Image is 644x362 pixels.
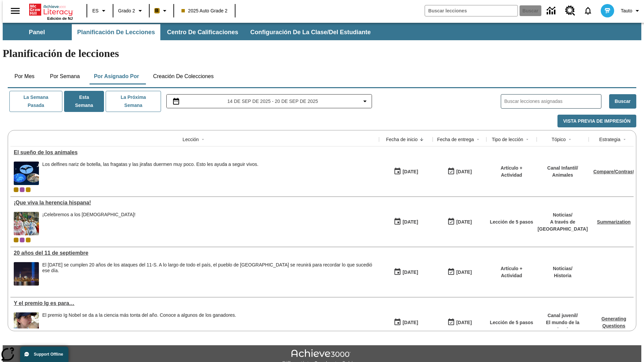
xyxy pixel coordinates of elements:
span: 2025 Auto Grade 2 [181,7,228,14]
p: Animales [547,172,578,179]
button: La próxima semana [106,91,161,112]
button: Sort [621,135,629,143]
p: Artículo + Actividad [490,165,533,179]
button: Boost El color de la clase es anaranjado claro. Cambiar el color de la clase. [152,5,171,17]
a: Centro de recursos, Se abrirá en una pestaña nueva. [561,2,579,20]
div: ¡Que viva la herencia hispana! [14,200,376,206]
button: Sort [523,135,531,143]
button: 09/15/25: Primer día en que estuvo disponible la lección [391,216,420,228]
div: El premio Ig Nobel se da a la ciencia más tonta del año. Conoce a algunos de los ganadores. [42,312,236,336]
button: Support Offline [20,347,68,362]
a: Notificaciones [579,2,597,19]
span: OL 2025 Auto Grade 3 [20,187,24,192]
p: Historia [553,272,572,279]
svg: Collapse Date Range Filter [361,97,369,105]
div: El premio Ig Nobel se da a la ciencia más tonta del año. Conoce a algunos de los ganadores. [42,312,236,318]
div: El sueño de los animales [14,149,376,156]
button: Buscar [609,94,636,109]
p: Artículo + Actividad [490,265,533,279]
div: Tópico [551,136,566,143]
div: ¡Celebremos a los [DEMOGRAPHIC_DATA]! [42,212,136,218]
button: Por semana [45,68,85,84]
span: OL 2025 Auto Grade 3 [20,238,24,242]
span: Tauto [621,7,632,14]
div: Clase actual [14,238,18,242]
p: El mundo de la ciencia [540,319,585,333]
div: Los delfines nariz de botella, las fragatas y las jirafas duermen muy poco. Esto les ayuda a segu... [42,162,258,185]
div: [DATE] [456,168,472,176]
button: Abrir el menú lateral [5,1,25,21]
button: Configuración de la clase/del estudiante [245,24,376,40]
div: El 11 de septiembre de 2021 se cumplen 20 años de los ataques del 11-S. A lo largo de todo el paí... [42,262,376,286]
img: dos filas de mujeres hispanas en un desfile que celebra la cultura hispana. Las mujeres lucen col... [14,212,39,235]
button: Por asignado por [89,68,145,84]
button: Sort [566,135,574,143]
div: Tipo de lección [492,136,523,143]
div: El [DATE] se cumplen 20 años de los ataques del 11-S. A lo largo de todo el país, el pueblo de [G... [42,262,376,274]
div: Fecha de entrega [437,136,474,143]
div: Portada [29,2,73,20]
div: [DATE] [402,168,418,176]
button: Centro de calificaciones [162,24,244,40]
button: Seleccione el intervalo de fechas opción del menú [169,97,369,105]
button: Creación de colecciones [148,68,219,84]
button: Panel [3,24,70,40]
a: El sueño de los animales, Lecciones [14,149,376,156]
button: Esta semana [64,91,104,112]
p: Noticias / [553,265,572,272]
p: Lección de 5 pasos [490,219,533,226]
a: Portada [29,3,73,16]
a: ¡Que viva la herencia hispana!, Lecciones [14,200,376,206]
button: Sort [199,135,207,143]
button: 09/14/25: Último día en que podrá accederse la lección [445,316,474,329]
h1: Planificación de lecciones [3,47,641,60]
span: Edición de NJ [47,16,73,20]
div: 20 años del 11 de septiembre [14,250,376,256]
a: 20 años del 11 de septiembre, Lecciones [14,250,376,256]
p: Lección de 5 pasos [490,319,533,326]
span: Grado 2 [118,7,135,14]
img: Una joven lame una piedra, o hueso, al aire libre. [14,312,39,336]
div: [DATE] [402,318,418,327]
div: Estrategia [599,136,620,143]
button: 09/20/25: Último día en que podrá accederse la lección [445,165,474,178]
div: Clase actual [14,187,18,192]
div: Lección [182,136,199,143]
div: [DATE] [402,268,418,277]
div: [DATE] [456,218,472,226]
button: 09/14/25: Primer día en que estuvo disponible la lección [391,316,420,329]
button: Lenguaje: ES, Selecciona un idioma [89,5,111,17]
button: 09/14/25: Primer día en que estuvo disponible la lección [391,266,420,279]
div: ¡Celebremos a los hispanoamericanos! [42,212,136,235]
p: Noticias / [538,212,588,219]
img: Tributo con luces en la ciudad de Nueva York desde el Parque Estatal Liberty (Nueva Jersey) [14,262,39,286]
a: Summarization [597,219,631,225]
button: 09/14/25: Último día en que podrá accederse la lección [445,266,474,279]
button: 09/20/25: Primer día en que estuvo disponible la lección [391,165,420,178]
img: avatar image [601,4,614,17]
p: A través de [GEOGRAPHIC_DATA] [538,219,588,233]
div: Subbarra de navegación [3,24,377,40]
button: La semana pasada [9,91,62,112]
input: Buscar campo [425,5,518,16]
a: Centro de información [543,2,561,20]
div: [DATE] [456,268,472,277]
div: Subbarra de navegación [3,23,641,40]
div: New 2025 class [26,238,31,242]
div: Los delfines nariz de botella, las fragatas y las jirafas duermen muy poco. Esto les ayuda a segu... [42,162,258,167]
button: Escoja un nuevo avatar [597,2,618,19]
span: Support Offline [34,352,63,357]
div: New 2025 class [26,187,31,192]
button: Planificación de lecciones [72,24,160,40]
div: Y el premio Ig es para… [14,300,376,306]
span: 14 de sep de 2025 - 20 de sep de 2025 [227,98,318,105]
a: Generating Questions [601,316,626,328]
